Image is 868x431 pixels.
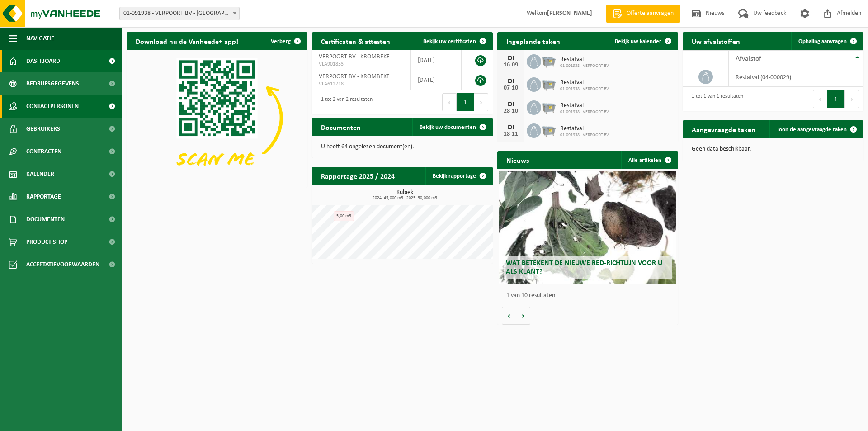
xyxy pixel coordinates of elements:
span: Restafval [560,102,609,109]
button: Previous [442,93,457,111]
img: WB-2500-GAL-GY-01 [541,53,557,68]
div: 1 tot 2 van 2 resultaten [316,92,373,112]
span: Bekijk uw documenten [420,124,476,130]
a: Alle artikelen [621,151,677,169]
h3: Kubiek [316,189,493,200]
span: 01-091938 - VERPOORT BV [560,86,609,92]
button: Volgende [516,307,530,325]
span: Product Shop [26,231,67,253]
a: Toon de aangevraagde taken [769,120,863,138]
div: 18-11 [502,131,520,137]
span: Bekijk uw kalender [615,38,661,44]
h2: Nieuws [497,151,538,169]
span: Documenten [26,208,65,231]
td: restafval (04-000029) [729,67,863,87]
a: Wat betekent de nieuwe RED-richtlijn voor u als klant? [499,171,676,284]
span: VERPOORT BV - KROMBEKE [319,73,390,80]
a: Ophaling aanvragen [791,32,863,50]
span: Dashboard [26,50,60,72]
div: 07-10 [502,85,520,91]
img: WB-2500-GAL-GY-01 [541,76,557,91]
span: 01-091938 - VERPOORT BV - KROMBEKE [119,7,240,20]
span: 01-091938 - VERPOORT BV [560,63,609,69]
div: DI [502,78,520,85]
h2: Ingeplande taken [497,32,569,50]
span: Restafval [560,79,609,86]
p: Geen data beschikbaar. [692,146,854,152]
div: 28-10 [502,108,520,114]
span: Afvalstof [736,55,761,62]
button: Previous [813,90,827,108]
span: Kalender [26,163,54,185]
p: U heeft 64 ongelezen document(en). [321,144,484,150]
span: Acceptatievoorwaarden [26,253,99,276]
span: 2024: 45,000 m3 - 2025: 30,000 m3 [316,196,493,200]
span: Toon de aangevraagde taken [777,127,847,133]
span: VERPOORT BV - KROMBEKE [319,53,390,60]
h2: Certificaten & attesten [312,32,399,50]
div: 1 tot 1 van 1 resultaten [687,89,743,109]
a: Bekijk rapportage [425,167,492,185]
a: Bekijk uw documenten [412,118,492,136]
span: Wat betekent de nieuwe RED-richtlijn voor u als klant? [506,260,662,275]
img: WB-2500-GAL-GY-01 [541,99,557,114]
a: Bekijk uw certificaten [416,32,492,50]
span: Ophaling aanvragen [798,38,847,44]
span: Offerte aanvragen [624,9,676,18]
a: Bekijk uw kalender [608,32,677,50]
h2: Download nu de Vanheede+ app! [127,32,247,50]
button: Next [845,90,859,108]
td: [DATE] [411,50,462,70]
span: Verberg [271,38,291,44]
img: Download de VHEPlus App [127,50,307,186]
span: Contracten [26,140,61,163]
button: Vorige [502,307,516,325]
button: 1 [457,93,474,111]
span: Navigatie [26,27,54,50]
h2: Documenten [312,118,370,136]
button: 1 [827,90,845,108]
div: DI [502,55,520,62]
span: 01-091938 - VERPOORT BV - KROMBEKE [120,7,239,20]
span: Gebruikers [26,118,60,140]
a: Offerte aanvragen [606,5,680,23]
div: 16-09 [502,62,520,68]
span: VLA901853 [319,61,404,68]
span: Contactpersonen [26,95,79,118]
td: [DATE] [411,70,462,90]
span: Bedrijfsgegevens [26,72,79,95]
img: WB-2500-GAL-GY-01 [541,122,557,137]
span: 01-091938 - VERPOORT BV [560,133,609,138]
button: Next [474,93,488,111]
span: VLA612718 [319,81,404,88]
h2: Aangevraagde taken [683,120,764,138]
div: DI [502,124,520,131]
h2: Uw afvalstoffen [683,32,749,50]
strong: [PERSON_NAME] [547,10,592,17]
span: 01-091938 - VERPOORT BV [560,109,609,115]
div: DI [502,101,520,108]
h2: Rapportage 2025 / 2024 [312,167,404,185]
span: Rapportage [26,185,61,208]
span: Restafval [560,56,609,63]
span: Restafval [560,125,609,133]
span: Bekijk uw certificaten [423,38,476,44]
div: 5,00 m3 [334,211,354,221]
button: Verberg [264,32,307,50]
p: 1 van 10 resultaten [506,293,674,299]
